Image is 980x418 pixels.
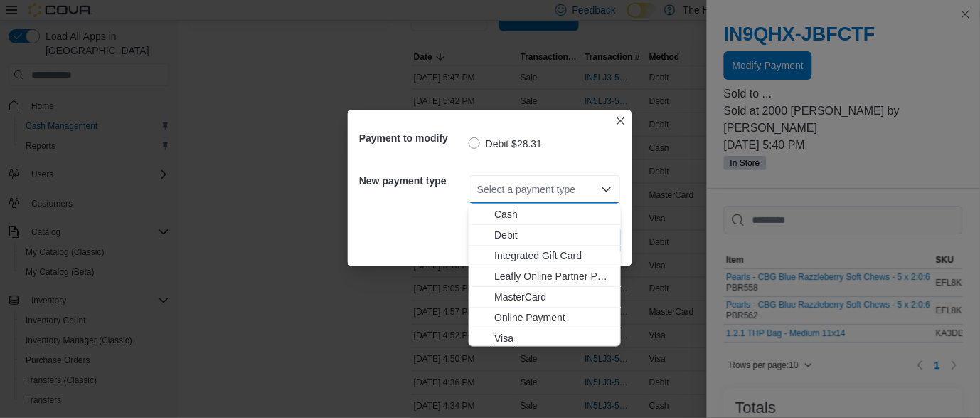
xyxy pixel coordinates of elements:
[494,290,612,304] span: MasterCard
[469,328,621,349] button: Visa
[494,207,612,221] span: Cash
[359,124,466,152] h5: Payment to modify
[469,135,542,152] label: Debit $28.31
[612,113,629,130] button: Closes this modal window
[494,331,612,345] span: Visa
[469,287,621,308] button: MasterCard
[494,249,612,263] span: Integrated Gift Card
[494,228,612,242] span: Debit
[469,266,621,287] button: Leafly Online Partner Payment
[494,310,612,325] span: Online Payment
[469,308,621,328] button: Online Payment
[359,167,466,195] h5: New payment type
[469,225,621,246] button: Debit
[494,269,612,283] span: Leafly Online Partner Payment
[469,204,621,349] div: Choose from the following options
[469,204,621,225] button: Cash
[601,184,612,195] button: Close list of options
[477,181,479,198] input: Accessible screen reader label
[469,246,621,266] button: Integrated Gift Card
